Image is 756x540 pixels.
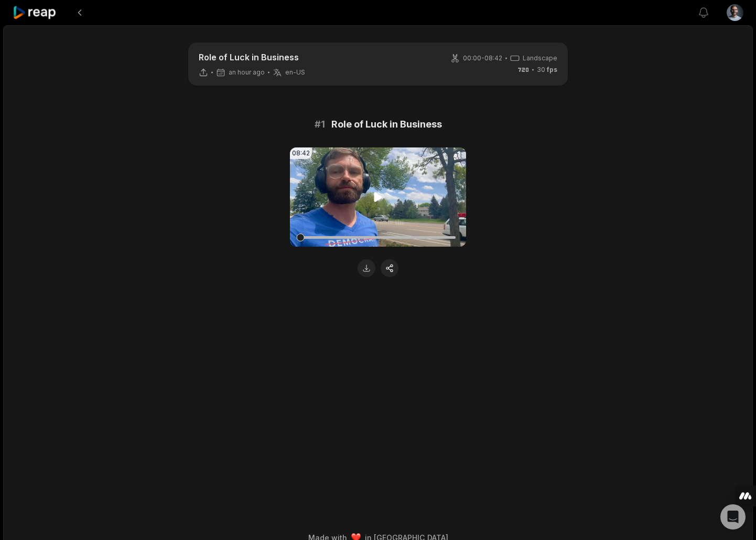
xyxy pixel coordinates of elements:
[720,504,746,530] div: Open Intercom Messenger
[537,65,557,75] span: 30
[229,68,265,77] span: an hour ago
[290,147,466,247] video: Your browser does not support mp4 format.
[285,68,305,77] span: en-US
[331,117,442,132] span: Role of Luck in Business
[315,117,325,132] span: # 1
[463,54,502,63] span: 00:00 - 08:42
[199,51,305,63] p: Role of Luck in Business
[523,54,557,63] span: Landscape
[547,66,557,73] span: fps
